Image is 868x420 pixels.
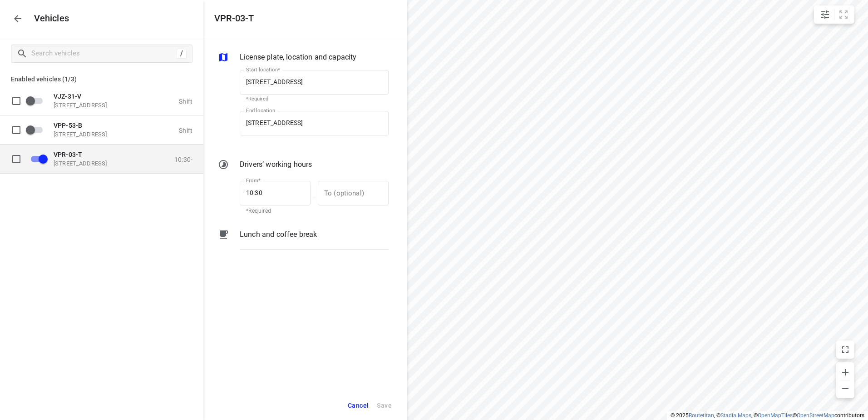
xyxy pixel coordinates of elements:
span: Disable [25,150,48,167]
p: [STREET_ADDRESS] [54,160,144,167]
a: Stadia Maps [720,412,751,419]
p: License plate, location and capacity [240,52,356,63]
div: small contained button group [814,5,854,24]
span: Enable [25,92,48,109]
p: Vehicles [27,13,69,24]
span: Enable [25,121,48,138]
p: Drivers’ working hours [240,159,312,170]
p: Lunch and coffee break [240,229,317,240]
button: Cancel [344,396,373,415]
span: VPR-03-T [54,150,82,158]
div: / [177,49,187,59]
input: Search vehicles [31,46,177,60]
button: Map settings [816,5,834,24]
a: OpenStreetMap [797,412,834,419]
p: 10:30- [174,155,192,163]
a: Routetitan [689,412,714,419]
p: *Required [246,207,304,216]
h5: VPR-03-T [214,13,254,24]
span: Cancel [348,400,369,411]
div: Drivers’ working hours [218,159,389,172]
li: © 2025 , © , © © contributors [671,412,864,419]
p: Shift [179,126,192,134]
span: VJZ-31-V [54,92,81,100]
div: Lunch and coffee break [218,229,389,256]
span: VPP-53-B [54,121,82,129]
p: [STREET_ADDRESS] [54,130,144,138]
a: OpenMapTiles [758,412,793,419]
p: — [311,194,318,200]
p: Shift [179,97,192,105]
p: [STREET_ADDRESS] [54,101,144,109]
p: *Required [246,96,382,102]
div: License plate, location and capacity [218,52,389,65]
